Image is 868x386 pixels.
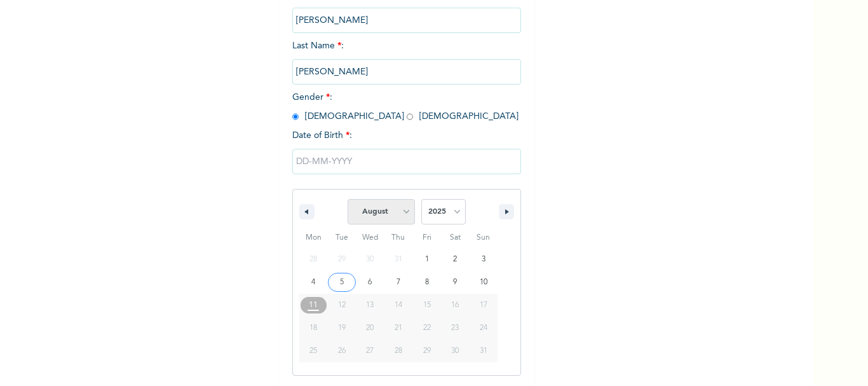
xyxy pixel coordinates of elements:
[412,340,441,362] button: 29
[469,317,498,340] button: 24
[441,340,470,362] button: 30
[338,294,346,317] span: 12
[384,294,413,317] button: 14
[395,317,402,340] span: 21
[412,228,441,248] span: Fri
[338,317,346,340] span: 19
[480,271,487,294] span: 10
[453,248,457,271] span: 2
[384,340,413,362] button: 28
[425,248,429,271] span: 1
[356,271,384,294] button: 6
[395,294,402,317] span: 14
[384,317,413,340] button: 21
[328,294,356,317] button: 12
[356,317,384,340] button: 20
[366,317,374,340] span: 20
[482,248,485,271] span: 3
[299,271,328,294] button: 4
[338,340,346,362] span: 26
[366,340,374,362] span: 27
[328,317,356,340] button: 19
[292,41,521,76] span: Last Name :
[451,294,459,317] span: 16
[441,228,470,248] span: Sat
[292,149,521,174] input: DD-MM-YYYY
[469,271,498,294] button: 10
[368,271,372,294] span: 6
[397,271,400,294] span: 7
[292,93,519,121] span: Gender : [DEMOGRAPHIC_DATA] [DEMOGRAPHIC_DATA]
[423,317,431,340] span: 22
[441,294,470,317] button: 16
[328,228,356,248] span: Tue
[423,340,431,362] span: 29
[340,271,344,294] span: 5
[292,59,521,85] input: Enter your last name
[292,129,352,142] span: Date of Birth :
[451,317,459,340] span: 23
[469,340,498,362] button: 31
[311,271,315,294] span: 4
[384,271,413,294] button: 7
[469,248,498,271] button: 3
[366,294,374,317] span: 13
[328,271,356,294] button: 5
[412,248,441,271] button: 1
[309,340,317,362] span: 25
[384,228,413,248] span: Thu
[292,8,521,33] input: Enter your first name
[299,317,328,340] button: 18
[453,271,457,294] span: 9
[425,271,429,294] span: 8
[356,294,384,317] button: 13
[469,294,498,317] button: 17
[451,340,459,362] span: 30
[412,271,441,294] button: 8
[299,294,328,317] button: 11
[441,271,470,294] button: 9
[480,340,487,362] span: 31
[309,317,317,340] span: 18
[412,294,441,317] button: 15
[480,317,487,340] span: 24
[356,228,384,248] span: Wed
[299,340,328,362] button: 25
[469,228,498,248] span: Sun
[412,317,441,340] button: 22
[441,248,470,271] button: 2
[480,294,487,317] span: 17
[299,228,328,248] span: Mon
[395,340,402,362] span: 28
[423,294,431,317] span: 15
[328,340,356,362] button: 26
[309,294,318,317] span: 11
[356,340,384,362] button: 27
[441,317,470,340] button: 23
